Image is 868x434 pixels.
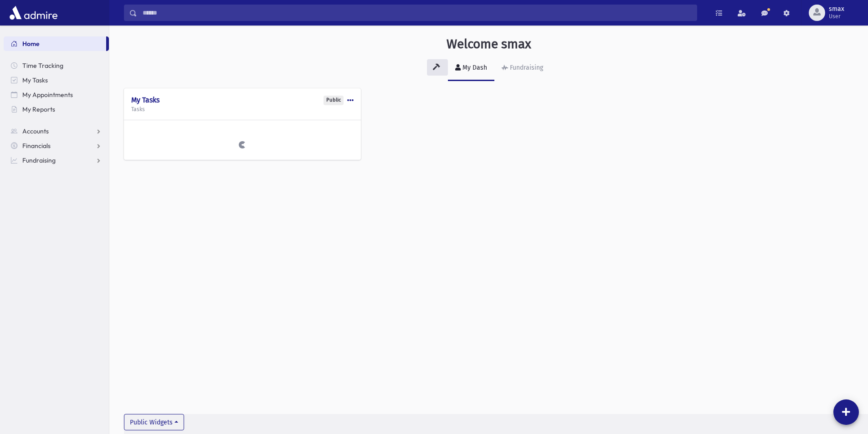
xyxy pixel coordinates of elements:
[22,127,49,135] span: Accounts
[4,58,109,73] a: Time Tracking
[131,106,354,112] h5: Tasks
[829,5,844,13] span: smax
[22,91,73,99] span: My Appointments
[4,87,109,102] a: My Appointments
[461,64,487,71] div: My Dash
[124,414,184,430] button: Public Widgets
[4,73,109,87] a: My Tasks
[131,96,354,104] h4: My Tasks
[494,56,550,81] a: Fundraising
[22,142,51,150] span: Financials
[4,102,109,117] a: My Reports
[4,153,109,168] a: Fundraising
[829,13,844,20] span: User
[447,36,531,52] h3: Welcome smax
[448,56,494,81] a: My Dash
[22,40,40,48] span: Home
[4,138,109,153] a: Financials
[137,5,697,21] input: Search
[22,76,48,84] span: My Tasks
[324,96,344,105] div: Public
[22,105,55,113] span: My Reports
[4,124,109,138] a: Accounts
[22,156,56,164] span: Fundraising
[508,64,543,71] div: Fundraising
[7,4,60,22] img: AdmirePro
[4,36,106,51] a: Home
[22,61,63,70] span: Time Tracking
